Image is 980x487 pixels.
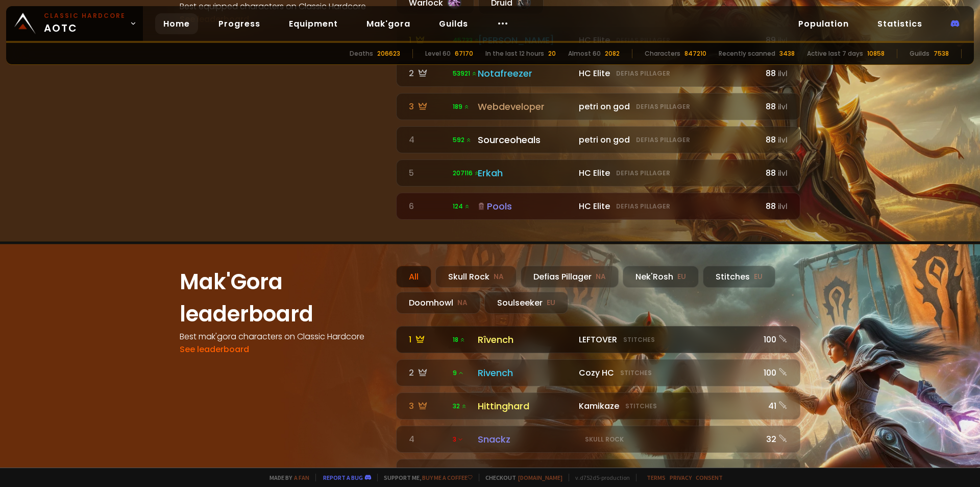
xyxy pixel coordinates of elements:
div: Stitches [703,266,775,288]
a: 5 3JezítbamboozUnmedicatedSoulseeker24 [396,459,800,486]
span: 9 [453,368,464,378]
a: 1 18 RîvenchLEFTOVERStitches100 [396,326,800,353]
h1: Mak'Gora leaderboard [180,266,384,330]
div: Almost 60 [568,49,601,58]
span: 18 [453,335,465,344]
a: Progress [210,13,268,34]
div: Hittinghard [478,399,573,413]
a: See leaderboard [180,343,249,355]
small: Stitches [625,402,657,411]
span: Made by [263,474,309,481]
div: HC Elite [579,167,755,179]
div: Active last 7 days [807,49,863,58]
div: In the last 12 hours [485,49,544,58]
div: 88 [761,133,788,146]
div: 88 [761,67,788,80]
div: Level 60 [425,49,451,58]
span: 124 [453,202,470,211]
div: 24 [761,466,788,479]
div: 88 [761,200,788,213]
div: 32 [761,433,788,446]
div: 1 [409,333,447,346]
small: EU [677,272,686,282]
a: a fan [294,474,309,481]
a: 4 3 SnackzSkull Rock32 [396,426,800,453]
span: Support me, [377,474,473,481]
a: 5 207116 Erkah HC EliteDefias Pillager88ilvl [396,159,800,187]
a: Consent [696,474,723,481]
div: Defias Pillager [521,266,619,288]
div: 100 [761,366,788,379]
div: Rîvench [478,333,573,346]
div: 7538 [934,49,949,58]
small: NA [494,272,504,282]
div: Snackz [478,432,573,446]
div: Doomhowl [396,292,480,314]
div: 206623 [377,49,400,58]
small: NA [596,272,606,282]
div: Cozy HC [579,366,755,379]
span: 3 [453,435,463,444]
div: LEFTOVER [579,333,755,346]
span: AOTC [44,11,126,36]
div: Jezítbambooz [478,466,573,479]
div: Characters [645,49,680,58]
span: 32 [453,402,467,411]
div: 3 [409,400,447,412]
div: 4 [409,433,447,446]
div: 88 [761,167,788,179]
a: Mak'gora [358,13,419,34]
small: ilvl [778,169,788,178]
div: Rivench [478,366,573,380]
span: 53921 [453,69,477,78]
small: ilvl [778,69,788,79]
span: 592 [453,135,472,145]
small: EU [754,272,763,282]
a: Classic HardcoreAOTC [6,6,143,41]
a: Guilds [431,13,476,34]
div: 100 [761,333,788,346]
div: 2 [409,366,447,379]
div: petri on god [579,100,755,113]
a: 6 124 Pools HC EliteDefias Pillager88ilvl [396,193,800,220]
small: Defias Pillager [636,135,690,145]
a: Report a bug [323,474,363,481]
div: Guilds [910,49,929,58]
a: Population [790,13,857,34]
span: 189 [453,102,470,111]
div: Deaths [350,49,373,58]
a: Statistics [869,13,930,34]
small: Classic Hardcore [44,11,126,20]
div: 67170 [455,49,473,58]
div: HC Elite [579,67,755,80]
div: Webdeveloper [478,100,573,113]
div: Recently scanned [719,49,775,58]
a: Equipment [281,13,346,34]
div: 5 [409,466,447,479]
div: 5 [409,167,447,179]
span: v. d752d5 - production [569,474,630,481]
div: 41 [761,400,788,412]
small: ilvl [778,202,788,212]
small: Stitches [620,368,652,378]
div: 847210 [684,49,706,58]
div: Notafreezer [478,66,573,80]
small: Defias Pillager [636,102,690,111]
a: Terms [647,474,666,481]
a: Privacy [670,474,692,481]
a: Buy me a coffee [422,474,473,481]
div: HC Elite [579,200,755,213]
div: 20 [548,49,556,58]
div: Unmedicated [579,466,755,479]
a: 2 53921 Notafreezer HC EliteDefias Pillager88ilvl [396,60,800,87]
div: 4 [409,133,447,146]
h4: Best mak'gora characters on Classic Hardcore [180,330,384,343]
div: Soulseeker [484,292,568,314]
a: [DOMAIN_NAME] [518,474,562,481]
div: Skull Rock [435,266,517,288]
div: 3 [409,100,447,113]
small: ilvl [778,102,788,112]
div: 88 [761,100,788,113]
small: Skull Rock [585,435,624,444]
small: Stitches [623,335,655,344]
